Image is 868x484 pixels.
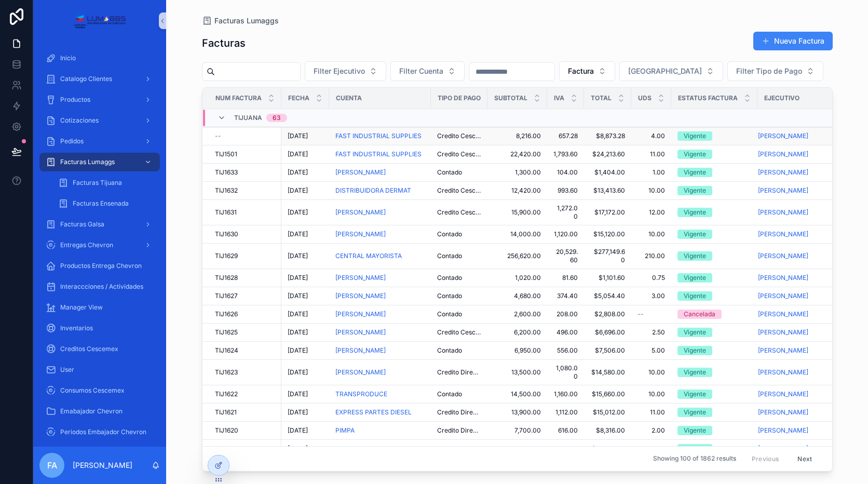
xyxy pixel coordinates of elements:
span: Productos Entrega Chevron [60,262,142,270]
span: Contado [437,230,462,238]
span: Facturas Ensenada [73,199,129,208]
span: 993.60 [553,186,578,195]
a: 4,680.00 [494,292,541,300]
span: Credito Cescemex [437,186,481,195]
a: [PERSON_NAME] [335,346,386,355]
span: $24,213.60 [590,150,625,158]
a: 14,000.00 [494,230,541,238]
span: Inicio [60,54,76,62]
a: [PERSON_NAME] [758,252,823,260]
a: Vigente [677,346,751,355]
span: [DATE] [288,346,308,355]
a: Inicio [39,49,160,68]
a: $6,696.00 [590,328,625,337]
a: 22,420.00 [494,150,541,158]
span: [DATE] [288,168,308,177]
a: Vigente [677,131,751,141]
span: TIJ1632 [215,186,238,195]
a: -- [638,310,665,318]
span: [DATE] [288,292,308,300]
span: $2,808.00 [590,310,625,318]
span: 1,272.00 [553,204,578,221]
span: 2.50 [638,328,665,337]
a: TIJ1633 [215,168,275,177]
span: Contado [437,252,462,260]
span: TIJ1629 [215,252,238,260]
a: [PERSON_NAME] [758,208,823,217]
a: TIJ1629 [215,252,275,260]
span: [DATE] [288,230,308,238]
span: [PERSON_NAME] [758,328,808,337]
span: Manager View [60,303,103,312]
a: 1,020.00 [494,274,541,282]
a: Vigente [677,251,751,261]
a: CENTRAL MAYORISTA [335,252,402,260]
a: $1,101.60 [590,274,625,282]
a: Manager View [39,298,160,317]
a: TIJ1628 [215,274,275,282]
a: Facturas Lumaggs [39,153,160,171]
a: $13,413.60 [590,186,625,195]
a: FAST INDUSTRIAL SUPPLIES [335,150,422,158]
a: 1.00 [638,168,665,177]
a: Facturas Lumaggs [202,16,279,26]
a: [DATE] [288,230,323,238]
a: Contado [437,168,481,177]
a: [DATE] [288,252,323,260]
a: TIJ1624 [215,346,275,355]
a: Vigente [677,208,751,217]
a: TIJ1626 [215,310,275,318]
div: Cancelada [684,310,715,319]
button: Select Button [390,61,465,81]
a: CENTRAL MAYORISTA [335,252,425,260]
a: 0.75 [638,274,665,282]
span: TIJ1625 [215,328,238,337]
span: Inventarios [60,324,93,332]
a: Contado [437,310,481,318]
div: Vigente [684,150,706,159]
span: [PERSON_NAME] [758,292,808,300]
a: [PERSON_NAME] [335,274,386,282]
span: Filter Tipo de Pago [736,66,802,76]
a: Pedidos [39,132,160,151]
span: Pedidos [60,137,84,145]
span: 12,420.00 [494,186,541,195]
span: Productos [60,96,90,104]
a: Contado [437,274,481,282]
div: Vigente [684,168,706,177]
a: Catalogo Clientes [39,70,160,88]
a: -- [215,132,275,140]
span: $15,120.00 [590,230,625,238]
button: Nueva Factura [753,32,833,50]
a: [PERSON_NAME] [758,252,808,260]
a: Creditos Cescemex [39,340,160,358]
a: 1,300.00 [494,168,541,177]
a: 1,120.00 [553,230,578,238]
span: [PERSON_NAME] [758,168,808,177]
a: 4.00 [638,132,665,140]
span: [DATE] [288,132,308,140]
div: Vigente [684,291,706,301]
span: [PERSON_NAME] [335,292,386,300]
span: [PERSON_NAME] [758,274,808,282]
span: Facturas Tijuana [73,179,122,187]
span: TIJ1633 [215,168,238,177]
a: [DATE] [288,328,323,337]
span: [DATE] [288,150,308,158]
a: Contado [437,252,481,260]
span: TIJ1501 [215,150,237,158]
a: Productos Entrega Chevron [39,257,160,275]
a: [DATE] [288,310,323,318]
img: App logo [73,12,126,29]
a: 210.00 [638,252,665,260]
a: 20,529.60 [553,248,578,264]
a: Credito Cescemex [437,132,481,140]
div: Vigente [684,273,706,283]
a: [PERSON_NAME] [335,310,425,318]
span: [PERSON_NAME] [758,186,808,195]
